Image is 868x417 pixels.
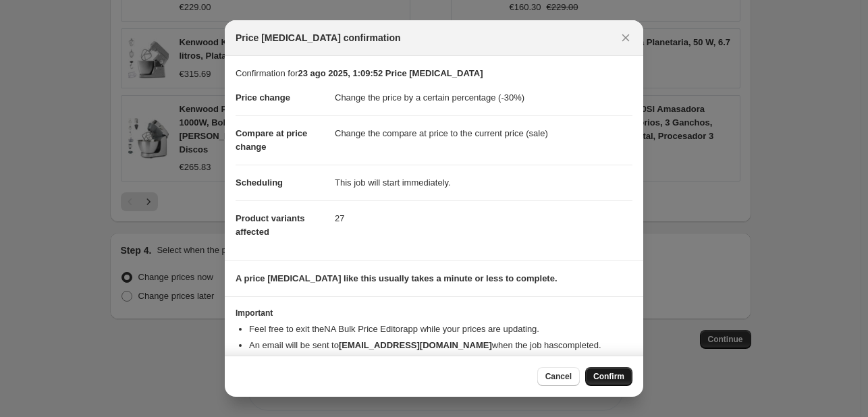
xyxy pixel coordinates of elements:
li: You can update your confirmation email address from your . [249,355,632,368]
b: [EMAIL_ADDRESS][DOMAIN_NAME] [339,340,492,350]
span: Product variants affected [236,213,305,237]
b: 23 ago 2025, 1:09:52 Price [MEDICAL_DATA] [298,68,483,78]
h3: Important [236,308,632,318]
span: Confirm [593,371,624,382]
span: Price change [236,92,290,103]
button: Close [616,28,635,47]
dd: Change the price by a certain percentage (-30%) [335,80,632,115]
p: Confirmation for [236,67,632,80]
li: Feel free to exit the NA Bulk Price Editor app while your prices are updating. [249,323,632,336]
span: Scheduling [236,177,283,188]
button: Confirm [585,367,632,386]
span: Cancel [545,371,572,382]
span: Compare at price change [236,128,307,152]
span: Price [MEDICAL_DATA] confirmation [236,31,401,45]
dd: Change the compare at price to the current price (sale) [335,115,632,151]
b: A price [MEDICAL_DATA] like this usually takes a minute or less to complete. [236,273,558,283]
li: An email will be sent to when the job has completed . [249,339,632,352]
dd: This job will start immediately. [335,165,632,200]
dd: 27 [335,200,632,236]
button: Cancel [537,367,580,386]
